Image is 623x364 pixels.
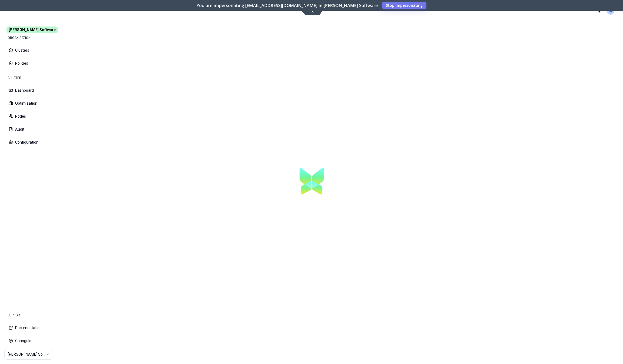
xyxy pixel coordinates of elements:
[4,110,61,122] button: Nodes
[4,44,61,56] button: Clusters
[4,84,61,96] button: Dashboard
[4,97,61,109] button: Optimization
[4,136,61,148] button: Configuration
[4,335,61,347] button: Changelog
[4,57,61,69] button: Policies
[4,322,61,334] button: Documentation
[4,72,61,83] div: CLUSTER
[4,32,61,43] div: ORGANISATION
[6,27,58,33] span: [PERSON_NAME] Software
[4,310,61,321] div: SUPPORT
[4,123,61,135] button: Audit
